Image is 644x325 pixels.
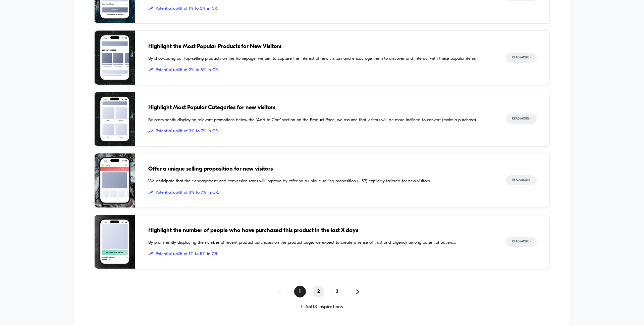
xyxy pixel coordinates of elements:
[148,117,492,124] span: By prominently displaying relevant promotions below the "Add to Cart" section on the Product Page...
[148,226,492,235] span: Highlight the number of people who have purchased this product in the last X days
[313,286,324,297] span: 2
[95,153,135,207] img: We anticipate that their engagement and conversion rates will improve by offering a unique sellin...
[294,286,306,297] span: 1
[148,165,492,174] span: Offer a unique selling proposition for new visitors
[506,114,537,124] button: Read More>
[506,53,537,63] button: Read More>
[148,67,492,74] span: Potential uplift of 2% to 8% in CR.
[506,237,537,247] button: Read More>
[356,289,359,294] img: pagination forward
[148,251,492,258] span: Potential uplift of 1% to 5% in CR.
[148,42,492,51] span: Highlight the Most Popular Products for New Visitors
[95,92,135,146] img: By prominently displaying relevant promotions below the "Add to Cart" section on the Product Page...
[148,189,492,196] span: Potential uplift of 3% to 7% in CR.
[95,31,135,85] img: By showcasing our top-selling products on the homepage, we aim to capture the interest of new vis...
[148,5,492,12] span: Potential uplift of 1% to 5% in CR.
[148,128,492,135] span: Potential uplift of 3% to 7% in CR.
[95,215,135,269] img: By prominently displaying the number of recent product purchases on the product page, we expect t...
[506,175,537,185] button: Read More>
[148,55,492,62] span: By showcasing our top-selling products on the homepage, we aim to capture the interest of new vis...
[148,103,492,112] span: Highlight Most Popular Categories for new visitors
[148,178,492,185] span: We anticipate that their engagement and conversion rates will improve by offering a unique sellin...
[148,239,492,246] span: By prominently displaying the number of recent product purchases on the product page, we expect t...
[94,304,550,310] div: 1 - 6 of 18 inspirations
[331,286,343,297] span: 3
